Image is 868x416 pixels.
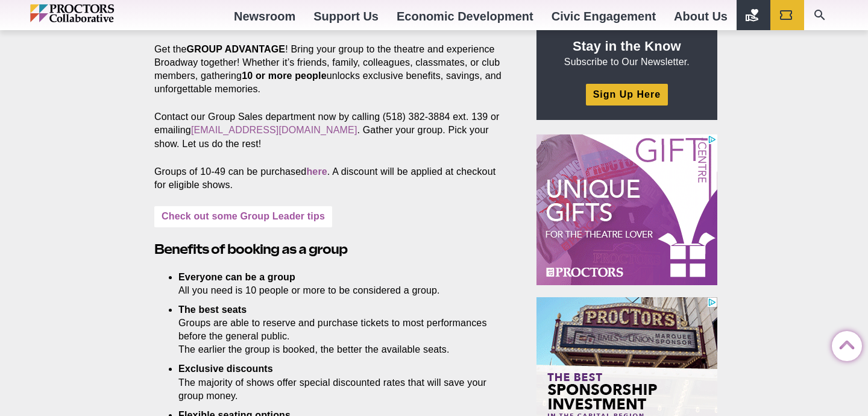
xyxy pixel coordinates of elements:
[573,39,681,54] strong: Stay in the Know
[154,206,332,227] a: Check out some Group Leader tips
[178,271,491,297] li: All you need is 10 people or more to be considered a group.
[832,332,856,356] a: Back to Top
[536,134,717,285] iframe: Advertisement
[306,166,327,177] a: here
[178,303,491,356] li: Groups are able to reserve and purchase tickets to most performances before the general public. T...
[178,304,247,315] strong: The best seats
[191,125,357,135] a: [EMAIL_ADDRESS][DOMAIN_NAME]
[154,165,509,192] p: Groups of 10-49 can be purchased . A discount will be applied at checkout for eligible shows.
[154,240,509,259] h2: Benefits of booking as a group
[178,272,295,282] strong: Everyone can be a group
[586,84,668,105] a: Sign Up Here
[187,44,286,54] strong: GROUP ADVANTAGE
[154,110,509,150] p: Contact our Group Sales department now by calling (518) 382-3884 ext. 139 or emailing . Gather yo...
[154,43,509,96] p: Get the ! Bring your group to the theatre and experience Broadway together! Whether it’s friends,...
[30,4,166,22] img: Proctors logo
[178,364,273,374] strong: Exclusive discounts
[551,37,703,69] p: Subscribe to Our Newsletter.
[242,71,327,81] strong: 10 or more people
[178,362,491,402] li: The majority of shows offer special discounted rates that will save your group money.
